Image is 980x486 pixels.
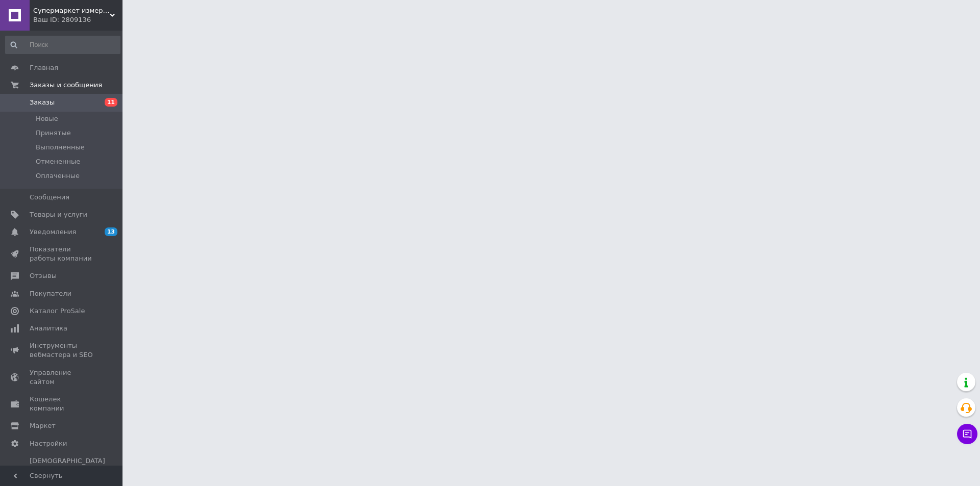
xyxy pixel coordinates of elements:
[30,341,94,360] span: Инструменты вебмастера и SEO
[30,81,102,90] span: Заказы и сообщения
[30,98,55,107] span: Заказы
[30,395,94,413] span: Кошелек компании
[36,114,58,123] span: Новые
[33,6,110,15] span: Супермаркет измерительных приборов AllTest
[957,424,977,444] button: Чат с покупателем
[30,271,57,280] span: Отзывы
[5,36,120,54] input: Поиск
[36,171,80,181] span: Оплаченные
[36,129,71,138] span: Принятые
[105,98,117,107] span: 11
[30,421,56,430] span: Маркет
[30,306,85,316] span: Каталог ProSale
[30,193,69,202] span: Сообщения
[30,439,67,448] span: Настройки
[33,15,122,24] div: Ваш ID: 2809136
[30,324,67,333] span: Аналитика
[36,157,80,166] span: Отмененные
[30,63,58,72] span: Главная
[30,289,71,298] span: Покупатели
[36,143,85,152] span: Выполненные
[30,456,105,484] span: [DEMOGRAPHIC_DATA] и счета
[30,210,87,219] span: Товары и услуги
[30,368,94,387] span: Управление сайтом
[30,245,94,263] span: Показатели работы компании
[105,227,117,236] span: 13
[30,227,76,237] span: Уведомления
